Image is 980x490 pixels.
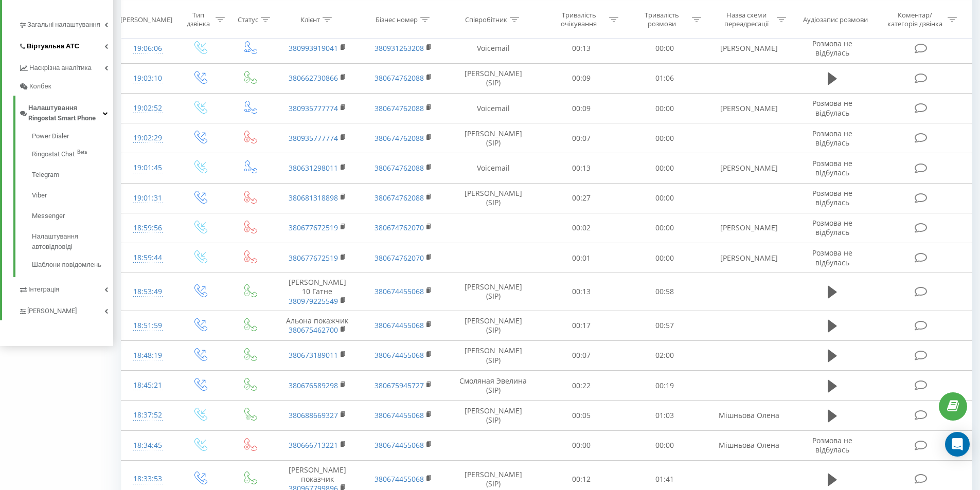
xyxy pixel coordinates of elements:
a: 380674762088 [375,103,424,113]
a: Налаштування автовідповіді [32,226,113,257]
a: Шаблони повідомлень [32,257,113,270]
div: 18:59:56 [132,218,164,238]
a: 380674762088 [375,163,424,173]
td: 00:09 [540,94,622,123]
div: 19:06:06 [132,39,164,59]
td: 01:06 [623,63,706,93]
a: 380674455068 [375,440,424,450]
a: 380677672519 [289,223,338,232]
a: 380677672519 [289,253,338,263]
td: 00:00 [623,94,706,123]
td: 00:07 [540,340,622,370]
span: Розмова не відбулась [812,98,852,117]
td: 02:00 [623,340,706,370]
td: Смоляная Эвелина (SIP) [447,371,540,401]
div: Аудіозапис розмови [803,15,868,24]
td: Voicemail [447,94,540,123]
div: Тривалість очікування [551,11,607,28]
span: Power Dialer [32,131,69,141]
div: Тривалість розмови [634,11,689,28]
td: 00:00 [623,243,706,273]
td: [PERSON_NAME] (SIP) [447,63,540,93]
td: 00:00 [623,430,706,460]
a: Віртуальна АТС [19,34,113,56]
span: Ringostat Chat [32,149,75,159]
td: [PERSON_NAME] (SIP) [447,123,540,153]
td: [PERSON_NAME] 10 Гатне [274,273,361,311]
a: Колбек [19,77,113,96]
div: 19:03:10 [132,68,164,88]
a: 380674762088 [375,193,424,203]
a: 380993919041 [289,43,338,53]
div: Назва схеми переадресації [719,11,774,28]
td: 00:27 [540,183,622,213]
td: 00:19 [623,371,706,401]
div: 19:01:31 [132,188,164,208]
div: 18:48:19 [132,346,164,366]
span: Налаштування автовідповіді [32,231,108,252]
a: 380666713221 [289,440,338,450]
span: Налаштування Ringostat Smart Phone [28,103,103,123]
td: [PERSON_NAME] [706,153,792,183]
a: 380935777774 [289,103,338,113]
td: 00:13 [540,273,622,311]
td: 00:01 [540,243,622,273]
td: 00:00 [623,153,706,183]
td: 00:00 [623,183,706,213]
td: Мішньова Олена [706,430,792,460]
a: Загальні налаштування [19,12,113,34]
td: 00:22 [540,371,622,401]
div: 18:37:52 [132,405,164,425]
td: [PERSON_NAME] [706,243,792,273]
span: Віртуальна АТС [27,41,79,51]
a: 380935777774 [289,133,338,143]
div: Open Intercom Messenger [945,432,970,457]
a: 380674762088 [375,73,424,83]
a: Telegram [32,165,113,185]
a: Messenger [32,206,113,226]
span: [PERSON_NAME] [27,306,77,316]
a: 380675462700 [289,325,338,335]
a: [PERSON_NAME] [19,299,113,320]
td: [PERSON_NAME] [706,33,792,63]
a: Viber [32,185,113,206]
a: 380674455068 [375,350,424,360]
span: Шаблони повідомлень [32,260,101,270]
div: 18:45:21 [132,375,164,395]
a: 380631298011 [289,163,338,173]
td: 00:00 [540,430,622,460]
td: 00:05 [540,401,622,430]
div: 18:51:59 [132,316,164,336]
td: 00:13 [540,33,622,63]
span: Розмова не відбулась [812,39,852,58]
td: Мішньова Олена [706,401,792,430]
span: Telegram [32,170,59,180]
a: Ringostat ChatBeta [32,144,113,165]
span: Viber [32,190,47,201]
div: Статус [238,15,258,24]
td: 00:58 [623,273,706,311]
td: 00:17 [540,311,622,340]
td: 00:09 [540,63,622,93]
a: Налаштування Ringostat Smart Phone [19,96,113,128]
a: 380674455068 [375,474,424,484]
td: 01:03 [623,401,706,430]
div: 18:59:44 [132,248,164,268]
td: 00:57 [623,311,706,340]
a: 380931263208 [375,43,424,53]
a: 380681318898 [289,193,338,203]
a: Інтеграція [19,277,113,299]
a: 380674762070 [375,223,424,232]
div: Клієнт [300,15,320,24]
td: 00:00 [623,213,706,243]
td: [PERSON_NAME] [706,94,792,123]
a: 380662730866 [289,73,338,83]
span: Розмова не відбулась [812,129,852,148]
div: 19:01:45 [132,158,164,178]
td: 00:00 [623,33,706,63]
a: 380674455068 [375,286,424,296]
div: [PERSON_NAME] [120,15,172,24]
a: 380674455068 [375,410,424,420]
span: Messenger [32,211,65,221]
a: 380674762070 [375,253,424,263]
